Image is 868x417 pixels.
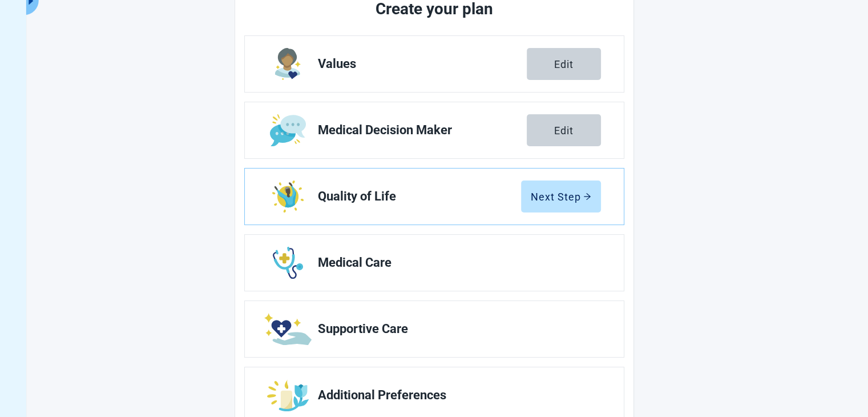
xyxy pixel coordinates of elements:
span: Supportive Care [318,322,592,336]
a: Edit Supportive Care section [245,301,624,357]
span: Values [318,57,527,71]
button: Edit [527,48,601,80]
div: Edit [554,58,574,70]
div: Next Step [531,191,591,202]
span: Additional Preferences [318,388,592,402]
span: arrow-right [583,193,591,201]
a: Edit Values section [245,36,624,92]
span: Medical Care [318,256,592,270]
a: Edit Quality of Life section [245,169,624,224]
span: Quality of Life [318,190,521,203]
a: Edit Medical Decision Maker section [245,102,624,158]
span: Medical Decision Maker [318,123,527,137]
button: Edit [527,114,601,146]
div: Edit [554,125,574,136]
button: Next Steparrow-right [521,181,601,212]
a: Edit Medical Care section [245,235,624,291]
